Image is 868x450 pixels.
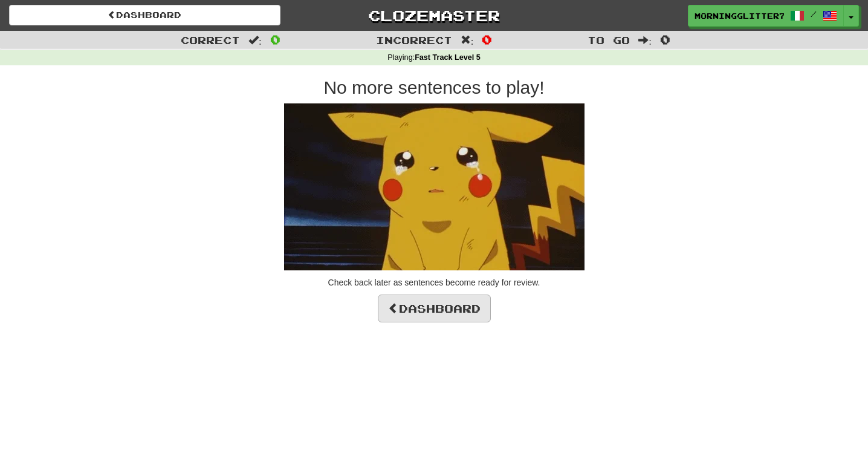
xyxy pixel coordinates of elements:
span: Incorrect [376,34,452,46]
span: : [461,35,474,45]
strong: Fast Track Level 5 [415,53,481,62]
span: Correct [181,34,240,46]
a: Dashboard [378,295,491,322]
span: To go [588,34,630,46]
span: 0 [270,32,280,47]
span: 0 [482,32,492,47]
img: sad-pikachu.gif [284,103,585,270]
span: : [638,35,652,45]
a: MorningGlitter7075 / [688,5,844,27]
p: Check back later as sentences become ready for review. [89,276,779,289]
a: Dashboard [9,5,280,25]
span: : [248,35,262,45]
span: / [811,10,817,18]
h2: No more sentences to play! [89,77,779,97]
span: MorningGlitter7075 [695,10,784,21]
a: Clozemaster [299,5,570,26]
span: 0 [660,32,670,47]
